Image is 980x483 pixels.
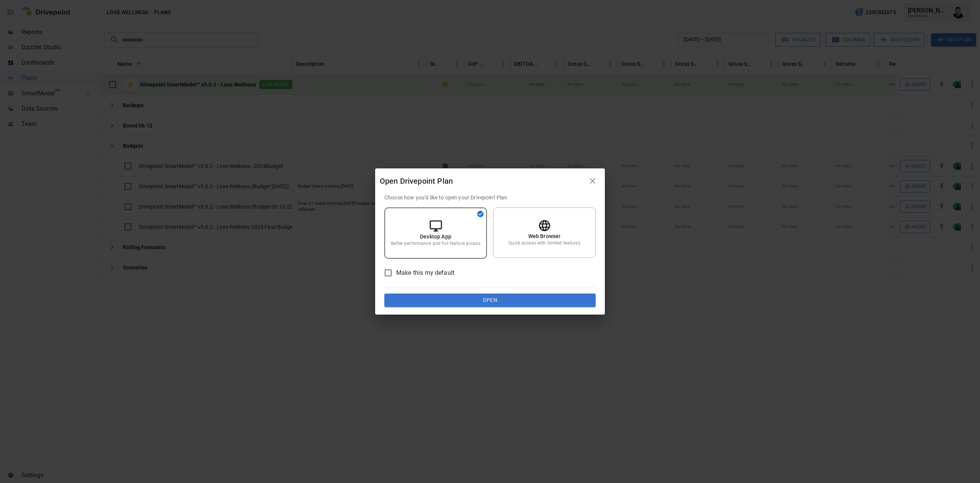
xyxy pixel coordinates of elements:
p: Web Browser [528,232,561,240]
p: Desktop App [420,233,451,240]
p: Quick access with limited features [508,240,580,246]
div: Open Drivepoint Plan [380,175,585,187]
p: Choose how you'd like to open your Drivepoint Plan [384,194,596,201]
p: Better performance and full feature access [391,240,480,247]
span: Make this my default [396,268,454,277]
button: Open [384,294,596,307]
